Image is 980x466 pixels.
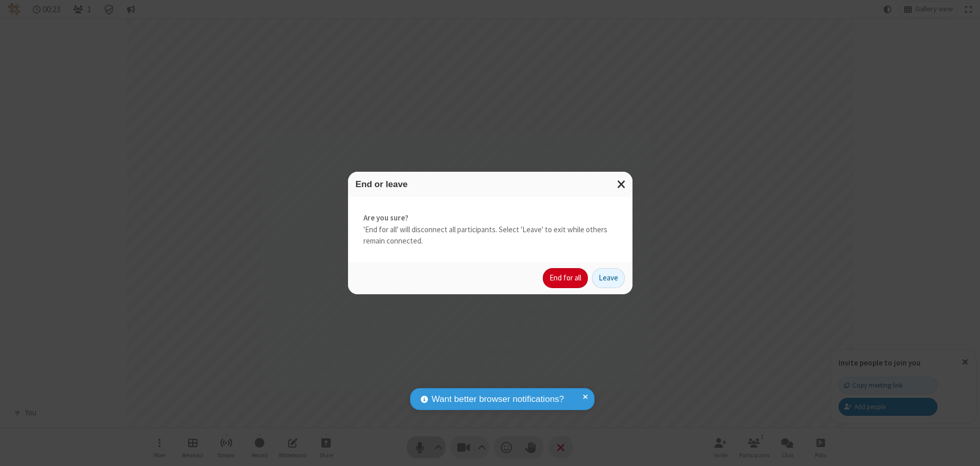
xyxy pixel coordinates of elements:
button: Close modal [611,172,632,197]
h3: End or leave [356,179,625,189]
div: 'End for all' will disconnect all participants. Select 'Leave' to exit while others remain connec... [348,197,632,262]
strong: Are you sure? [363,212,617,224]
button: End for all [543,268,588,289]
span: Want better browser notifications? [432,393,564,406]
button: Leave [592,268,625,289]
